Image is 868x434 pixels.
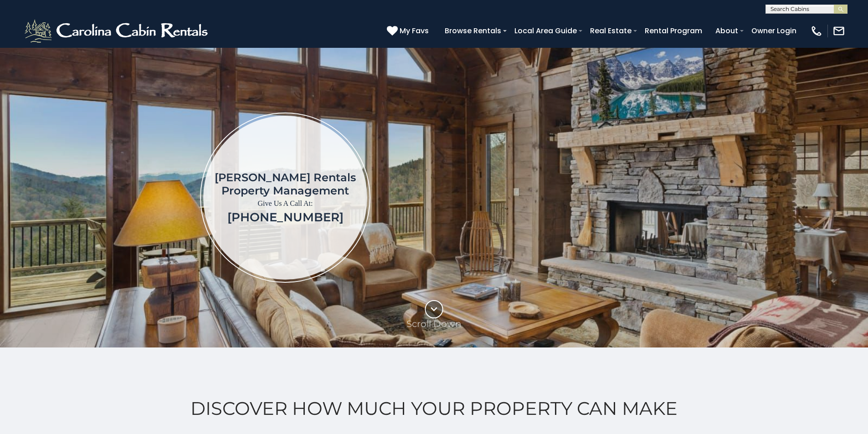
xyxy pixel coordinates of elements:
p: Give Us A Call At: [215,197,356,210]
img: phone-regular-white.png [810,25,823,37]
a: Real Estate [586,23,636,39]
iframe: New Contact Form [517,75,815,320]
a: Browse Rentals [440,23,506,39]
a: Local Area Guide [510,23,581,39]
a: About [711,23,743,39]
a: Owner Login [747,23,801,39]
img: White-1-2.png [23,17,212,45]
img: mail-regular-white.png [832,25,845,37]
a: [PHONE_NUMBER] [227,210,344,225]
a: My Favs [387,25,431,37]
h1: [PERSON_NAME] Rentals Property Management [215,171,356,197]
p: Scroll Down [406,318,462,329]
span: My Favs [400,25,429,36]
h2: Discover How Much Your Property Can Make [23,398,845,419]
a: Rental Program [640,23,707,39]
